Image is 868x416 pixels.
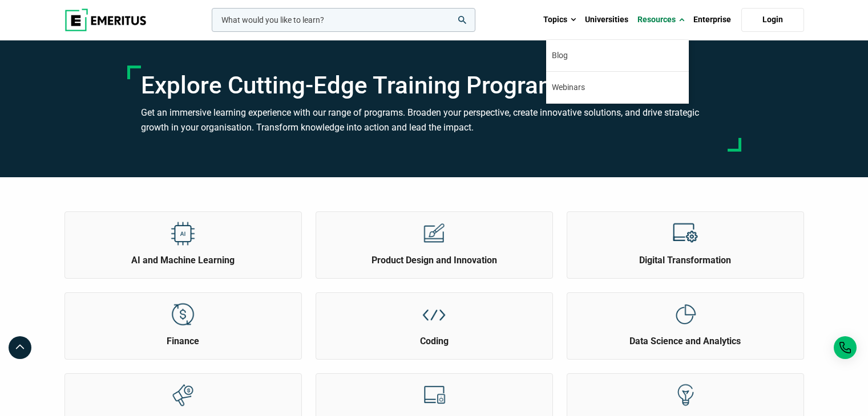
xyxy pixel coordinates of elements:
[316,293,552,348] a: Explore Topics Coding
[65,293,301,348] a: Explore Topics Finance
[567,293,804,348] a: Explore Topics Data Science and Analytics
[212,8,475,32] input: woocommerce-product-search-field-0
[672,221,698,246] img: Explore Topics
[68,335,298,348] h2: Finance
[316,212,552,267] a: Explore Topics Product Design and Innovation
[570,335,801,348] h2: Data Science and Analytics
[421,221,447,246] img: Explore Topics
[170,382,196,408] img: Explore Topics
[319,254,550,267] h2: Product Design and Innovation
[170,221,196,246] img: Explore Topics
[672,382,698,408] img: Explore Topics
[141,105,728,134] h3: Get an immersive learning experience with our range of programs. Broaden your perspective, create...
[421,382,447,408] img: Explore Topics
[570,254,801,267] h2: Digital Transformation
[546,72,689,103] a: Webinars
[68,254,298,267] h2: AI and Machine Learning
[546,40,689,71] a: Blog
[421,301,447,327] img: Explore Topics
[741,8,804,32] a: Login
[567,212,804,267] a: Explore Topics Digital Transformation
[170,301,196,327] img: Explore Topics
[141,71,728,100] h1: Explore Cutting-Edge Training Programs
[672,301,698,327] img: Explore Topics
[65,212,301,267] a: Explore Topics AI and Machine Learning
[319,335,550,348] h2: Coding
